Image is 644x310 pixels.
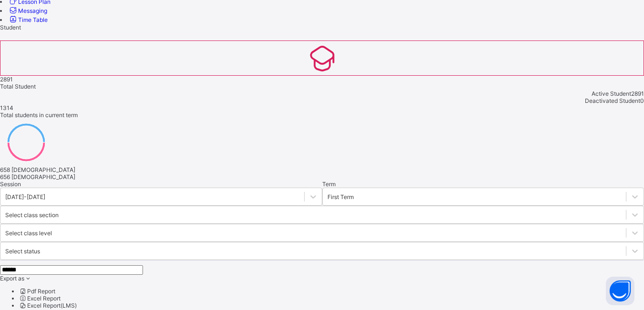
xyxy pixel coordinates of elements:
[606,277,634,305] button: Open asap
[18,7,47,14] span: Messaging
[5,211,59,219] div: Select class section
[19,302,644,309] li: dropdown-list-item-null-2
[11,173,75,180] span: [DEMOGRAPHIC_DATA]
[592,90,631,97] span: Active Student
[585,97,640,104] span: Deactivated Student
[5,230,52,237] div: Select class level
[631,90,644,97] span: 2891
[5,193,45,200] div: [DATE]-[DATE]
[19,288,644,295] li: dropdown-list-item-null-0
[640,97,644,104] span: 0
[322,180,336,188] span: Term
[327,193,354,200] div: First Term
[8,16,48,23] a: Time Table
[11,166,75,173] span: [DEMOGRAPHIC_DATA]
[5,248,40,255] div: Select status
[19,295,644,302] li: dropdown-list-item-null-1
[18,16,48,23] span: Time Table
[8,7,47,14] a: Messaging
